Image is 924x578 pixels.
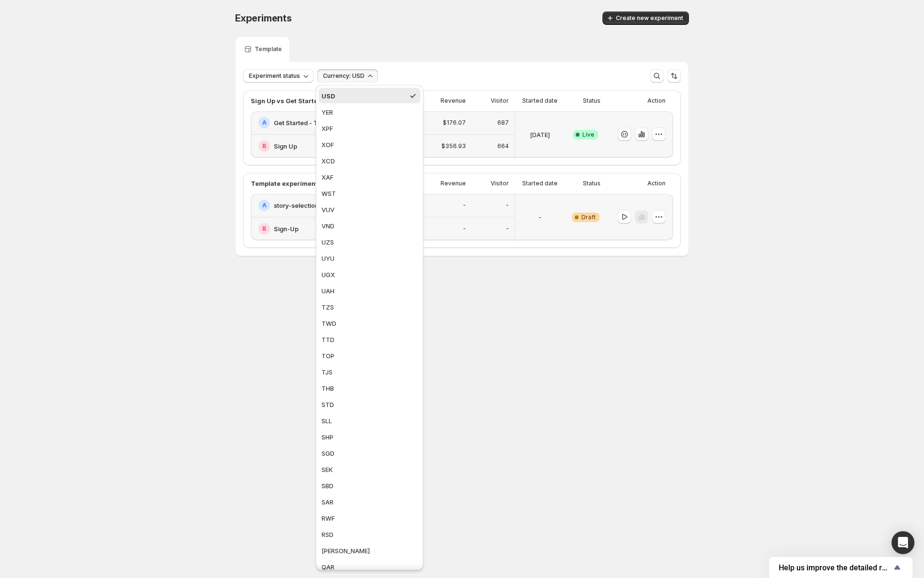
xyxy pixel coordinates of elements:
[235,12,292,24] span: Experiments
[583,97,601,105] p: Status
[441,180,466,187] p: Revenue
[322,385,334,392] span: THB
[322,433,333,441] span: SHP
[322,482,333,490] span: SBD
[322,336,334,343] span: TTD
[274,141,297,151] h2: Sign Up
[497,119,509,127] p: 687
[322,157,335,165] span: XCD
[322,531,333,538] span: RSD
[667,69,681,83] button: Sort the results
[322,287,334,295] span: UAH
[647,180,666,187] p: Action
[602,11,689,25] button: Create new experiment
[249,72,300,80] span: Experiment status
[892,531,914,554] div: Open Intercom Messenger
[506,202,509,209] p: -
[251,96,322,106] p: Sign Up vs Get Started
[322,206,334,214] span: VUV
[255,45,282,53] p: Template
[322,222,334,230] span: VND
[779,563,892,572] span: Help us improve the detailed report for A/B campaigns
[616,14,683,22] span: Create new experiment
[274,201,319,210] h2: story-selection
[322,173,333,181] span: XAF
[779,562,903,573] button: Show survey - Help us improve the detailed report for A/B campaigns
[491,97,509,105] p: Visitor
[322,401,334,408] span: STD
[262,119,267,127] h2: A
[323,72,365,80] span: Currency: USD
[322,108,333,116] span: YER
[491,180,509,187] p: Visitor
[322,547,370,555] span: [PERSON_NAME]
[322,368,333,376] span: TJS
[322,238,334,246] span: UZS
[463,202,466,209] p: -
[581,214,596,221] span: Draft
[322,466,333,473] span: SEK
[251,179,361,188] p: Template experiment - [DATE] 13:53:01
[243,69,313,83] button: Experiment status
[322,498,333,506] span: SAR
[322,417,332,425] span: SLL
[322,92,335,100] span: USD
[317,69,378,83] button: Currency: USD
[443,119,466,127] p: $176.07
[322,190,336,197] span: WST
[322,271,335,278] span: UGX
[322,141,334,149] span: XOF
[322,255,334,262] span: UYU
[647,97,666,105] p: Action
[497,142,509,150] p: 664
[463,225,466,233] p: -
[322,450,334,457] span: SGD
[274,224,299,234] h2: Sign-Up
[262,225,266,233] h2: B
[506,225,509,233] p: -
[322,352,334,360] span: TOP
[522,180,558,187] p: Started date
[441,142,466,150] p: $356.93
[522,97,558,105] p: Started date
[538,213,541,222] p: -
[262,142,266,150] h2: B
[441,97,466,105] p: Revenue
[274,118,361,128] h2: Get Started - The Flower Letters
[322,563,334,571] span: QAR
[322,303,334,311] span: TZS
[322,320,336,327] span: TWD
[582,131,594,139] span: Live
[583,180,601,187] p: Status
[262,202,267,209] h2: A
[530,130,550,139] p: [DATE]
[322,514,335,522] span: RWF
[322,125,333,132] span: XPF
